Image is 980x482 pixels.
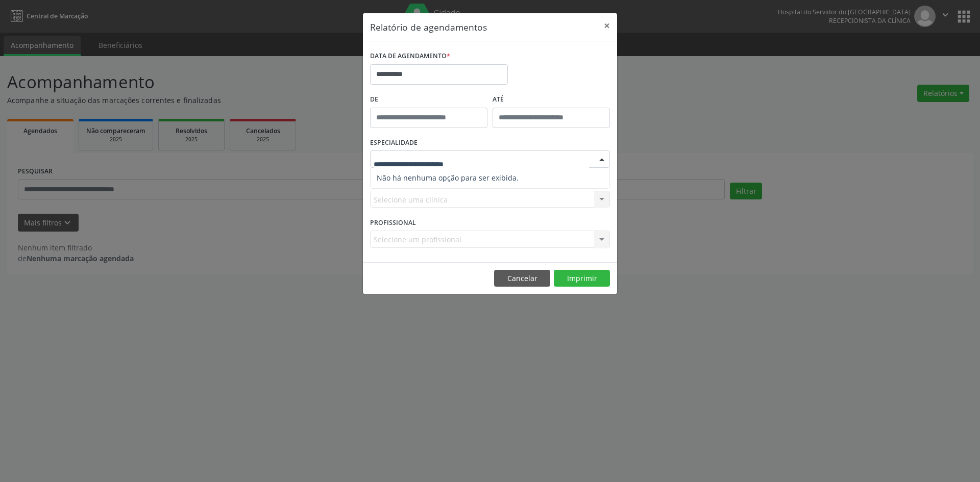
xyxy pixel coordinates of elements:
label: DATA DE AGENDAMENTO [370,48,450,64]
h5: Relatório de agendamentos [370,20,487,34]
label: ESPECIALIDADE [370,135,418,151]
button: Imprimir [554,270,610,287]
label: De [370,92,487,108]
label: PROFISSIONAL [370,215,416,231]
button: Cancelar [494,270,550,287]
label: ATÉ [493,92,610,108]
span: Não há nenhuma opção para ser exibida. [371,168,609,188]
button: Close [597,13,617,38]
